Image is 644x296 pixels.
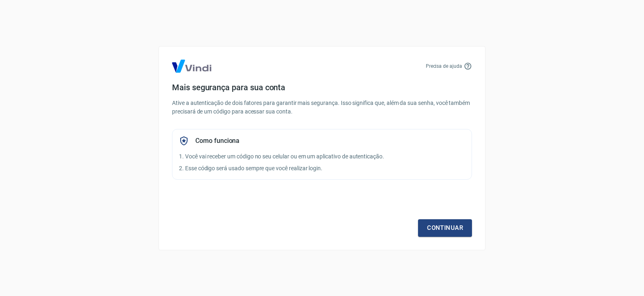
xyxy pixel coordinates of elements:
[172,60,211,73] img: Logo Vind
[172,99,472,116] p: Ative a autenticação de dois fatores para garantir mais segurança. Isso significa que, além da su...
[195,137,239,145] h5: Como funciona
[426,62,462,70] p: Precisa de ajuda
[172,82,472,92] h4: Mais segurança para sua conta
[418,219,472,236] a: Continuar
[179,164,465,173] p: 2. Esse código será usado sempre que você realizar login.
[179,152,465,161] p: 1. Você vai receber um código no seu celular ou em um aplicativo de autenticação.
